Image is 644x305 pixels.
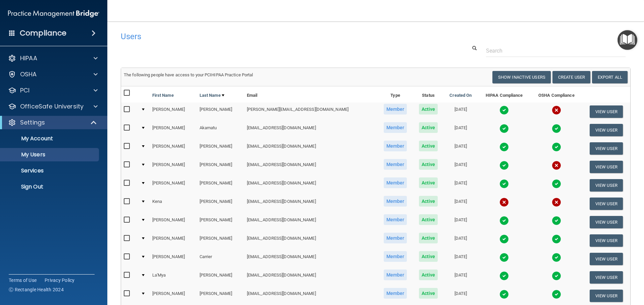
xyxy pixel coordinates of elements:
td: [PERSON_NAME] [150,287,197,305]
span: Active [419,214,438,225]
iframe: Drift Widget Chat Controller [528,257,636,284]
img: tick.e7d51cea.svg [499,253,509,262]
img: tick.e7d51cea.svg [552,290,561,299]
a: Privacy Policy [45,277,75,284]
td: [PERSON_NAME] [150,102,197,121]
td: [PERSON_NAME] [150,121,197,139]
td: [EMAIL_ADDRESS][DOMAIN_NAME] [244,195,377,213]
td: [DATE] [443,287,478,305]
button: View User [590,198,623,210]
img: tick.e7d51cea.svg [499,179,509,188]
td: [DATE] [443,250,478,268]
button: View User [590,142,623,155]
span: Member [384,233,407,243]
p: Sign Out [4,183,96,190]
img: PMB logo [8,7,99,20]
img: tick.e7d51cea.svg [552,142,561,152]
a: Terms of Use [9,277,37,284]
a: First Name [152,91,174,99]
th: Status [413,86,443,102]
span: Active [419,196,438,207]
td: [DATE] [443,121,478,139]
th: Type [377,86,413,102]
td: [PERSON_NAME] [150,250,197,268]
button: Create User [552,71,590,83]
td: [PERSON_NAME] [197,268,244,287]
span: Member [384,214,407,225]
span: Active [419,233,438,243]
span: Member [384,288,407,299]
h4: Users [121,32,414,41]
input: Search [486,45,626,57]
p: OSHA [20,70,37,78]
img: tick.e7d51cea.svg [552,234,561,244]
img: tick.e7d51cea.svg [499,271,509,281]
td: [DATE] [443,268,478,287]
a: OfficeSafe University [8,102,98,110]
span: Member [384,141,407,151]
img: tick.e7d51cea.svg [499,290,509,299]
button: View User [590,105,623,118]
span: Member [384,270,407,280]
td: [EMAIL_ADDRESS][DOMAIN_NAME] [244,213,377,231]
td: [PERSON_NAME] [197,231,244,250]
span: Member [384,196,407,207]
td: [EMAIL_ADDRESS][DOMAIN_NAME] [244,176,377,195]
td: [PERSON_NAME][EMAIL_ADDRESS][DOMAIN_NAME] [244,102,377,121]
img: tick.e7d51cea.svg [552,253,561,262]
span: The following people have access to your PCIHIPAA Practice Portal [124,72,253,77]
td: [EMAIL_ADDRESS][DOMAIN_NAME] [244,287,377,305]
button: View User [590,216,623,228]
th: Email [244,86,377,102]
td: [EMAIL_ADDRESS][DOMAIN_NAME] [244,139,377,158]
td: [PERSON_NAME] [150,213,197,231]
img: tick.e7d51cea.svg [499,142,509,152]
p: Services [4,167,96,174]
th: OSHA Compliance [531,86,582,102]
span: Member [384,104,407,115]
td: [PERSON_NAME] [197,139,244,158]
td: [DATE] [443,102,478,121]
td: [DATE] [443,158,478,176]
td: [PERSON_NAME] [197,158,244,176]
img: tick.e7d51cea.svg [499,124,509,133]
span: Active [419,122,438,133]
img: tick.e7d51cea.svg [499,161,509,170]
span: Member [384,159,407,170]
td: [DATE] [443,176,478,195]
td: [EMAIL_ADDRESS][DOMAIN_NAME] [244,121,377,139]
span: Active [419,288,438,299]
td: [PERSON_NAME] [197,287,244,305]
td: Kena [150,195,197,213]
span: Active [419,159,438,170]
a: Export All [592,71,628,83]
button: View User [590,253,623,265]
img: tick.e7d51cea.svg [552,216,561,225]
td: [PERSON_NAME] [197,213,244,231]
a: OSHA [8,70,98,78]
td: Akamatu [197,121,244,139]
button: Show Inactive Users [492,71,551,83]
a: PCI [8,86,98,94]
td: [DATE] [443,195,478,213]
p: My Account [4,135,96,142]
a: HIPAA [8,54,98,62]
p: HIPAA [20,54,37,62]
td: [PERSON_NAME] [150,139,197,158]
td: [EMAIL_ADDRESS][DOMAIN_NAME] [244,250,377,268]
img: cross.ca9f0e7f.svg [552,198,561,207]
td: La'Mya [150,268,197,287]
button: View User [590,234,623,247]
p: My Users [4,151,96,158]
td: Carrier [197,250,244,268]
img: tick.e7d51cea.svg [552,179,561,188]
span: Active [419,251,438,262]
span: Active [419,270,438,280]
a: Last Name [200,91,224,99]
img: tick.e7d51cea.svg [552,124,561,133]
p: OfficeSafe University [20,102,84,110]
span: Member [384,177,407,188]
span: Active [419,141,438,151]
button: View User [590,290,623,302]
td: [EMAIL_ADDRESS][DOMAIN_NAME] [244,268,377,287]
